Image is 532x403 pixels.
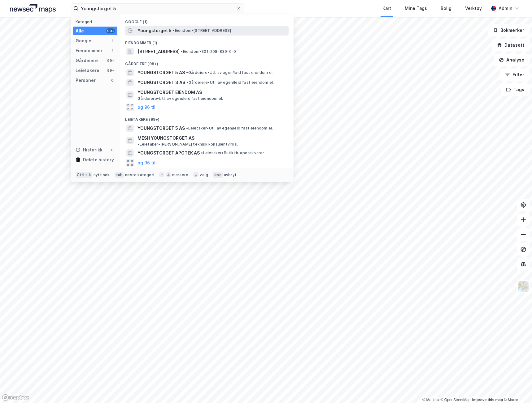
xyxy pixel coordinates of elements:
[106,28,115,33] div: 99+
[10,4,56,13] img: logo.a4113a55bc3d86da70a041830d287a7e.svg
[137,96,223,101] span: Gårdeiere • Utl. av egen/leid fast eiendom el.
[94,172,110,177] div: nytt søk
[137,79,185,86] span: YOUNGSTORGET 3 AS
[83,156,114,163] div: Delete history
[137,142,139,146] span: •
[472,398,503,402] a: Improve this map
[76,172,92,178] div: Ctrl + k
[76,37,91,45] div: Google
[492,39,530,51] button: Datasett
[173,28,231,33] span: Eiendom • [STREET_ADDRESS]
[137,125,185,132] span: YOUNGSTORGET 5 AS
[120,57,294,68] div: Gårdeiere (99+)
[186,70,273,75] span: Gårdeiere • Utl. av egen/leid fast eiendom el.
[224,172,237,177] div: avbryt
[106,58,115,63] div: 99+
[76,146,102,154] div: Historikk
[137,27,172,34] span: Youngstorget 5
[186,70,188,75] span: •
[76,27,84,35] div: Alle
[441,5,451,12] div: Bolig
[76,57,98,64] div: Gårdeiere
[106,68,115,73] div: 99+
[137,134,194,142] span: MESH YOUNGSTORGET AS
[181,49,236,54] span: Eiendom • 301-208-839-0-0
[76,77,96,84] div: Personer
[488,24,530,36] button: Bokmerker
[213,172,223,178] div: esc
[186,126,273,131] span: Leietaker • Utl. av egen/leid fast eiendom el.
[186,126,188,130] span: •
[120,15,294,26] div: Google (1)
[173,28,175,33] span: •
[465,5,482,12] div: Verktøy
[517,281,529,292] img: Z
[441,398,471,402] a: OpenStreetMap
[110,147,115,152] div: 0
[382,5,391,12] div: Kart
[181,49,183,54] span: •
[76,67,99,74] div: Leietakere
[494,54,530,66] button: Analyse
[137,69,185,76] span: YOUNGSTORGET 5 AS
[500,69,530,81] button: Filter
[501,373,532,403] iframe: Chat Widget
[422,398,439,402] a: Mapbox
[110,78,115,83] div: 0
[76,19,117,24] div: Kategori
[137,89,286,96] span: YOUNGSTORGET EIENDOM AS
[186,80,274,85] span: Gårdeiere • Utl. av egen/leid fast eiendom el.
[115,172,124,178] div: tab
[137,159,155,167] button: og 96 til
[405,5,427,12] div: Mine Tags
[137,104,155,111] button: og 96 til
[501,373,532,403] div: Kontrollprogram for chat
[110,48,115,53] div: 1
[200,172,208,177] div: velg
[125,172,154,177] div: neste kategori
[76,47,102,54] div: Eiendommer
[186,80,188,85] span: •
[78,4,236,13] input: Søk på adresse, matrikkel, gårdeiere, leietakere eller personer
[120,36,294,47] div: Eiendommer (1)
[137,142,238,147] span: Leietaker • [PERSON_NAME] teknisk konsulentvirks.
[172,172,188,177] div: markere
[137,48,180,55] span: [STREET_ADDRESS]
[137,149,200,157] span: YOUNGSTORGET APOTEK AS
[2,394,29,401] a: Mapbox homepage
[110,38,115,43] div: 1
[120,112,294,123] div: Leietakere (99+)
[501,83,530,96] button: Tags
[201,151,203,155] span: •
[499,5,512,12] div: Admin
[201,151,264,155] span: Leietaker • Butikkh. apotekvarer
